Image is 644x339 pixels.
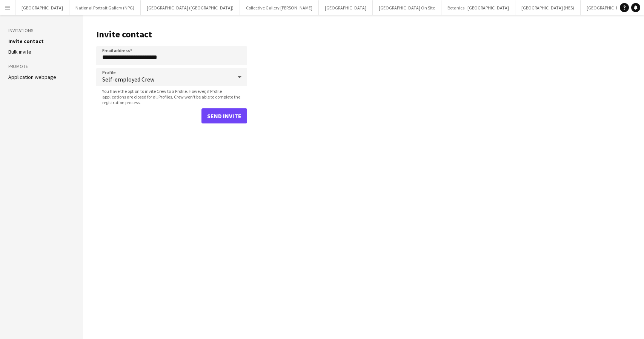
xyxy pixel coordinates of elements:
button: [GEOGRAPHIC_DATA] On Site [373,0,441,15]
button: Collective Gallery [PERSON_NAME] [240,0,319,15]
h1: Invite contact [96,29,247,40]
a: Bulk invite [8,48,31,55]
span: You have the option to invite Crew to a Profile. However, if Profile applications are closed for ... [96,88,247,105]
a: Invite contact [8,38,44,45]
button: [GEOGRAPHIC_DATA] [319,0,373,15]
button: Send invite [201,108,247,123]
h3: Promote [8,63,75,70]
span: Self-employed Crew [102,76,232,83]
button: [GEOGRAPHIC_DATA] [15,0,69,15]
h3: Invitations [8,27,75,34]
a: Application webpage [8,74,56,80]
button: Botanics - [GEOGRAPHIC_DATA] [441,0,515,15]
button: [GEOGRAPHIC_DATA] (HES) [515,0,581,15]
button: [GEOGRAPHIC_DATA] ([GEOGRAPHIC_DATA]) [141,0,240,15]
button: National Portrait Gallery (NPG) [69,0,141,15]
